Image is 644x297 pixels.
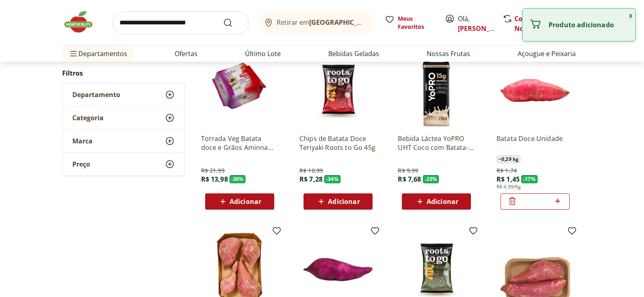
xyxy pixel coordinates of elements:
b: [GEOGRAPHIC_DATA]/[GEOGRAPHIC_DATA] [309,18,446,27]
span: Retirar em [277,19,366,26]
a: [PERSON_NAME] [458,24,511,33]
button: Adicionar [304,193,373,210]
span: R$ 21,99 [201,167,225,175]
span: Preço [72,160,90,168]
button: Menu [69,44,78,63]
span: Adicionar [328,198,360,205]
button: Retirar em[GEOGRAPHIC_DATA]/[GEOGRAPHIC_DATA] [259,11,375,34]
img: Hortifruti [62,10,103,34]
span: R$ 13,98 [201,175,228,184]
span: Marca [72,137,93,145]
span: ~ 0,29 kg [497,155,520,163]
button: Adicionar [205,193,274,210]
input: search [113,11,249,34]
a: Bebida Láctea YoPRO UHT Coco com Batata-Doce 15g de proteínas 250ml [398,134,475,152]
span: R$ 1,74 [497,167,517,175]
a: Comprar Novamente [514,14,553,33]
span: R$ 1,45 [497,175,520,184]
span: - 17 % [521,175,538,183]
span: Departamento [72,91,120,99]
button: Preço [63,153,184,176]
a: Ofertas [175,49,197,59]
span: R$ 10,99 [299,167,323,175]
p: Produto adicionado [549,21,629,29]
a: Último Lote [245,49,281,59]
a: Bebidas Geladas [328,49,379,59]
img: Batata Doce Unidade [497,50,574,128]
a: Nossas Frutas [427,49,470,59]
span: Departamentos [69,44,127,63]
img: Chips de Batata Doce Teriyaki Roots to Go 45g [299,50,377,128]
button: Submit Search [223,18,243,28]
span: R$ 4,99/Kg [497,184,521,190]
span: Adicionar [230,198,261,205]
span: R$ 9,99 [398,167,418,175]
h2: Filtros [62,65,185,81]
span: - 34 % [324,175,340,183]
button: Categoria [63,106,184,129]
span: - 36 % [230,175,246,183]
a: Torrada Veg Batata doce e Grãos Aminna 90g [201,134,278,152]
span: Meus Favoritos [398,15,435,31]
button: Fechar notificação [626,9,635,22]
span: Olá, [458,14,494,33]
span: Adicionar [427,198,458,205]
img: Torrada Veg Batata doce e Grãos Aminna 90g [201,50,278,128]
a: Meus Favoritos [385,15,435,31]
button: Marca [63,130,184,152]
span: R$ 7,68 [398,175,421,184]
span: R$ 7,28 [299,175,323,184]
img: Bebida Láctea YoPRO UHT Coco com Batata-Doce 15g de proteínas 250ml [398,50,475,128]
span: - 23 % [423,175,439,183]
a: Chips de Batata Doce Teriyaki Roots to Go 45g [299,134,377,152]
a: Batata Doce Unidade [497,134,574,152]
a: Açougue e Peixaria [518,49,576,59]
button: Departamento [63,83,184,106]
button: Adicionar [402,193,471,210]
span: Categoria [72,114,104,122]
